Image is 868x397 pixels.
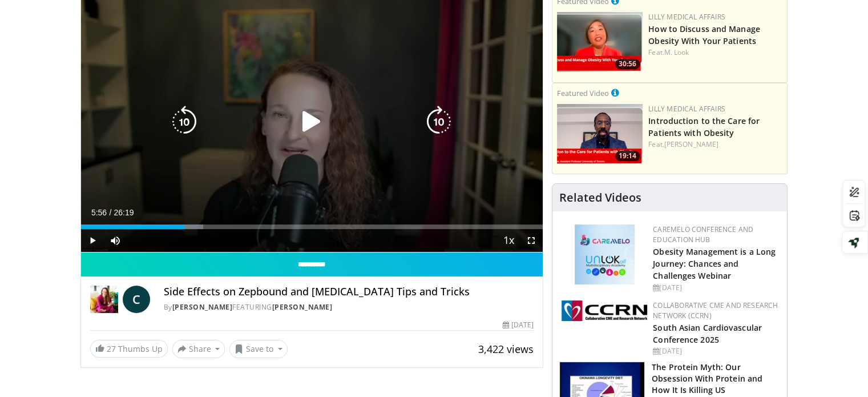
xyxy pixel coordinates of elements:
span: / [110,208,112,217]
img: acc2e291-ced4-4dd5-b17b-d06994da28f3.png.150x105_q85_crop-smart_upscale.png [557,104,643,164]
button: Mute [104,229,127,252]
button: Share [172,340,225,358]
a: [PERSON_NAME] [272,302,333,312]
img: a04ee3ba-8487-4636-b0fb-5e8d268f3737.png.150x105_q85_autocrop_double_scale_upscale_version-0.2.png [562,300,647,321]
span: 30:56 [615,59,640,69]
h3: The Protein Myth: Our Obsession With Protein and How It Is Killing US [652,362,780,396]
div: Feat. [648,139,782,150]
a: CaReMeLO Conference and Education Hub [653,224,753,244]
a: [PERSON_NAME] [664,139,718,149]
span: 5:56 [91,208,107,217]
a: Lilly Medical Affairs [648,104,725,114]
div: [DATE] [653,283,778,293]
a: Obesity Management is a Long Journey: Chances and Challenges Webinar [653,246,776,281]
div: [DATE] [503,320,534,330]
img: c98a6a29-1ea0-4bd5-8cf5-4d1e188984a7.png.150x105_q85_crop-smart_upscale.png [557,12,643,72]
a: 27 Thumbs Up [90,340,168,358]
a: Introduction to the Care for Patients with Obesity [648,115,760,138]
div: Feat. [648,47,782,58]
a: South Asian Cardiovascular Conference 2025 [653,322,762,345]
span: 3,422 views [478,342,534,356]
div: [DATE] [653,346,778,356]
a: 30:56 [557,12,643,72]
a: Collaborative CME and Research Network (CCRN) [653,300,778,320]
button: Playback Rate [497,229,520,252]
button: Fullscreen [520,229,543,252]
small: Featured Video [557,88,609,98]
span: 27 [107,343,116,354]
img: 45df64a9-a6de-482c-8a90-ada250f7980c.png.150x105_q85_autocrop_double_scale_upscale_version-0.2.jpg [575,224,635,284]
button: Save to [229,340,288,358]
a: 19:14 [557,104,643,164]
a: Lilly Medical Affairs [648,12,725,22]
span: 26:19 [114,208,134,217]
h4: Side Effects on Zepbound and [MEDICAL_DATA] Tips and Tricks [164,286,534,298]
a: How to Discuss and Manage Obesity With Your Patients [648,23,760,46]
img: Dr. Carolynn Francavilla [90,286,118,313]
button: Play [81,229,104,252]
div: Progress Bar [81,224,543,229]
a: [PERSON_NAME] [172,302,233,312]
a: C [123,286,150,313]
div: By FEATURING [164,302,534,312]
span: 19:14 [615,151,640,161]
a: M. Look [664,47,689,57]
h4: Related Videos [559,191,641,204]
